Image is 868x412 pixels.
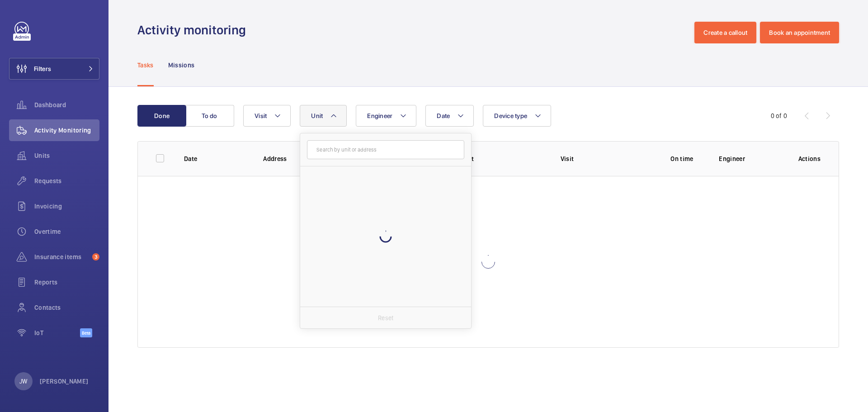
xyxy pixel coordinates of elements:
button: Done [137,105,186,127]
p: On time [660,154,704,163]
span: Visit [255,112,267,119]
p: JW [19,377,27,386]
p: [PERSON_NAME] [40,377,89,386]
span: Requests [34,176,99,185]
p: Actions [798,154,821,163]
span: Beta [80,328,92,337]
span: Device type [494,112,527,119]
button: Device type [483,105,551,127]
p: Date [184,154,249,163]
p: Unit [462,154,546,163]
span: 3 [92,253,99,260]
button: Engineer [356,105,416,127]
span: Dashboard [34,100,99,109]
p: Tasks [137,61,154,70]
span: Contacts [34,303,99,312]
div: 0 of 0 [771,111,787,120]
h1: Activity monitoring [137,22,251,38]
span: Units [34,151,99,160]
span: Invoicing [34,202,99,211]
span: Overtime [34,227,99,236]
p: Engineer [719,154,783,163]
button: Date [425,105,474,127]
button: Visit [243,105,291,127]
input: Search by unit or address [307,140,464,159]
button: Create a callout [694,22,756,43]
span: Date [437,112,450,119]
span: Engineer [367,112,392,119]
p: Address [263,154,447,163]
span: Filters [34,64,51,73]
span: Insurance items [34,252,89,261]
p: Missions [168,61,195,70]
button: Unit [300,105,347,127]
span: Reports [34,278,99,287]
button: To do [185,105,234,127]
button: Filters [9,58,99,80]
button: Book an appointment [760,22,839,43]
span: IoT [34,328,80,337]
p: Reset [378,313,393,322]
p: Visit [561,154,645,163]
span: Unit [311,112,323,119]
span: Activity Monitoring [34,126,99,135]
